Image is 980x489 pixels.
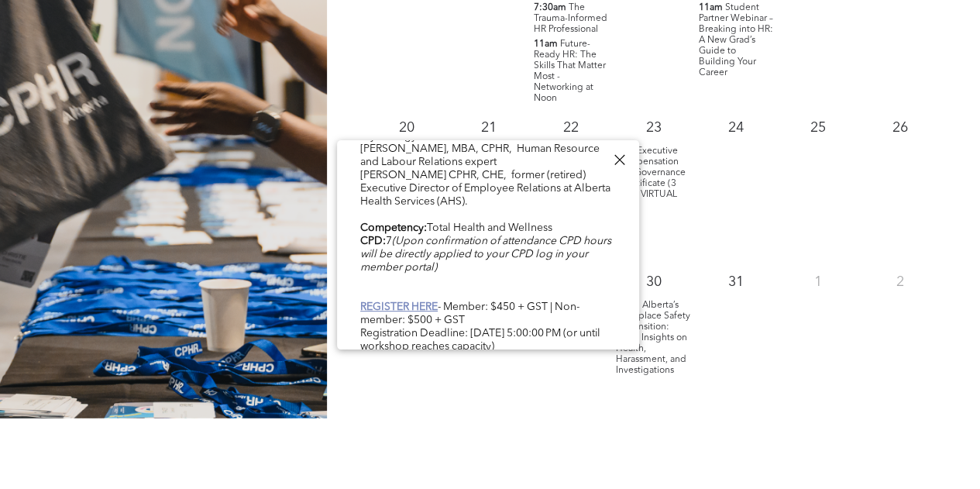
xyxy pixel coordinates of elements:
p: 23 [639,114,667,142]
span: Student Partner Webinar – Breaking into HR: A New Grad’s Guide to Building Your Career [698,3,772,77]
p: 21 [475,114,503,142]
b: CPD: [360,236,386,246]
span: 7:30am [534,2,566,13]
span: Executive Compensation and Governance - Certificate (3 days) VIRTUAL [616,146,686,199]
b: Competency: [360,222,427,233]
span: Future-Ready HR: The Skills That Matter Most - Networking at Noon [534,40,606,103]
span: Alberta’s Workplace Safety in Transition: Legal Insights on Health, Harassment, and Investigations [616,301,690,375]
span: 11am [534,39,558,50]
span: The Trauma-Informed HR Professional [534,3,607,34]
a: REGISTER HERE [360,301,438,312]
p: 30 [639,268,667,296]
span: 11am [698,2,722,13]
p: 22 [557,114,585,142]
p: 2 [886,268,914,296]
p: 25 [804,114,832,142]
p: 31 [722,268,750,296]
p: 20 [393,114,421,142]
p: 26 [886,114,914,142]
i: (Upon confirmation of attendance CPD hours will be directly applied to your CPD log in your membe... [360,236,611,273]
p: 1 [804,268,832,296]
p: 24 [722,114,750,142]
